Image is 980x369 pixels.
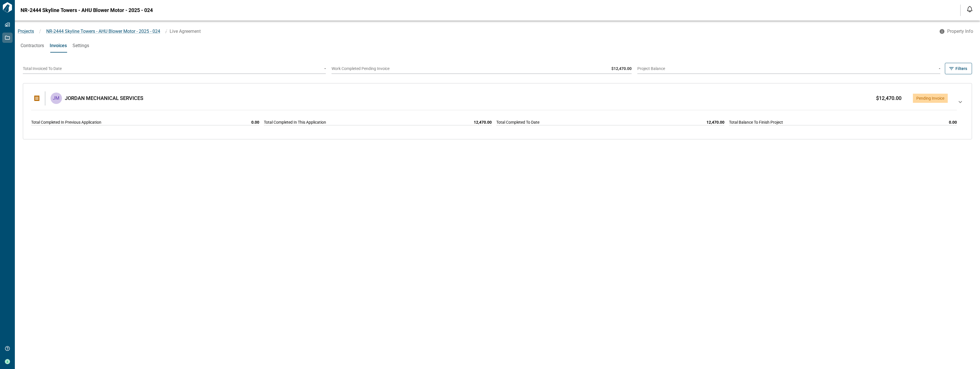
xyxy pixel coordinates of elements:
[170,29,201,34] span: Live Agreement
[939,66,940,71] span: -
[965,5,974,14] button: Open notification feed
[50,43,67,49] span: Invoices
[947,29,973,34] span: Property Info
[637,66,665,71] span: Project Balance
[949,119,957,125] span: 0.00
[332,66,389,71] span: Work Completed Pending Invoice
[251,119,259,125] span: 0.00
[496,119,539,125] span: Total Completed To Date
[21,7,153,13] span: NR-2444 Skyline Towers - AHU Blower Motor - 2025 - 024
[611,66,632,71] span: $12,470.00
[916,96,944,101] span: Pending Invoice
[31,119,101,125] span: Total Completed In Previous Application
[46,29,160,34] span: NR-2444 Skyline Towers - AHU Blower Motor - 2025 - 024
[15,39,980,53] div: base tabs
[73,43,89,49] span: Settings
[53,95,59,102] p: JM
[15,28,936,35] nav: breadcrumb
[18,29,34,34] a: Projects
[29,88,966,135] div: JMJORDAN MECHANICAL SERVICES$12,470.00Pending InvoiceTotal Completed In Previous Application0.00T...
[936,26,978,37] button: Property Info
[264,119,326,125] span: Total Completed In This Application
[474,119,492,125] span: 12,470.00
[945,63,972,74] button: Filters
[729,119,783,125] span: Total Balance To Finish Project
[65,95,143,101] span: JORDAN MECHANICAL SERVICES
[955,66,967,71] span: Filters
[876,95,901,101] span: $12,470.00
[706,119,724,125] span: 12,470.00
[324,66,326,71] span: -
[23,66,62,71] span: Total Invoiced To Date
[21,43,44,49] span: Contractors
